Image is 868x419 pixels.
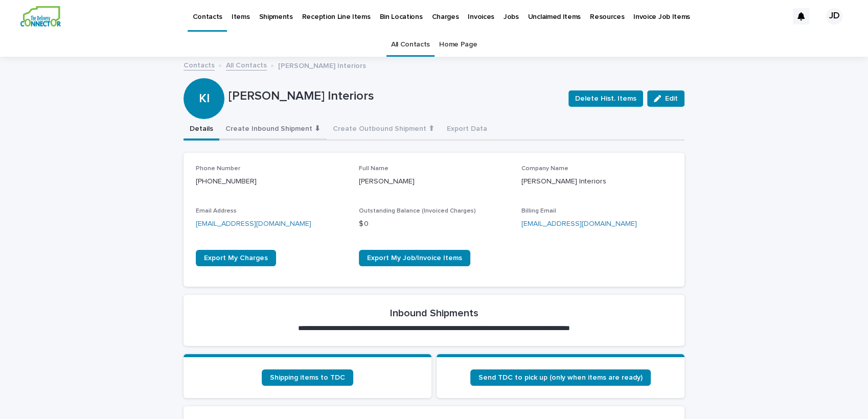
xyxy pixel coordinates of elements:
span: Send TDC to pick up (only when items are ready) [478,374,643,381]
a: All Contacts [226,59,267,71]
span: Email Address [196,208,237,214]
a: All Contacts [391,33,430,57]
a: Home Page [439,33,477,57]
button: Create Inbound Shipment ⬇ [219,119,327,141]
span: Delete Hist. Items [575,94,636,104]
div: KI [184,50,224,106]
button: Export Data [441,119,493,141]
span: Full Name [359,166,389,172]
a: Export My Job/Invoice Items [359,250,470,266]
a: Contacts [184,59,215,71]
span: Export My Charges [204,254,268,262]
p: [PERSON_NAME] Interiors [521,176,672,187]
img: aCWQmA6OSGG0Kwt8cj3c [20,6,61,27]
button: Create Outbound Shipment ⬆ [327,119,441,141]
p: [PERSON_NAME] Interiors [229,89,560,104]
button: Details [184,119,219,141]
span: Edit [665,95,678,102]
div: JD [826,8,842,25]
span: Shipping items to TDC [270,374,345,381]
a: [PHONE_NUMBER] [196,178,257,185]
a: [EMAIL_ADDRESS][DOMAIN_NAME] [196,220,311,227]
span: Export My Job/Invoice Items [367,254,462,262]
span: Phone Number [196,166,240,172]
button: Edit [647,90,684,107]
a: Export My Charges [196,250,276,266]
p: [PERSON_NAME] [359,176,510,187]
p: $ 0 [359,219,510,229]
a: [EMAIL_ADDRESS][DOMAIN_NAME] [521,220,637,227]
button: Delete Hist. Items [568,90,643,107]
a: Send TDC to pick up (only when items are ready) [470,369,651,386]
span: Billing Email [521,208,556,214]
a: Shipping items to TDC [262,369,353,386]
span: Company Name [521,166,568,172]
p: [PERSON_NAME] Interiors [278,59,366,71]
span: Outstanding Balance (Invoiced Charges) [359,208,476,214]
h2: Inbound Shipments [390,307,478,319]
